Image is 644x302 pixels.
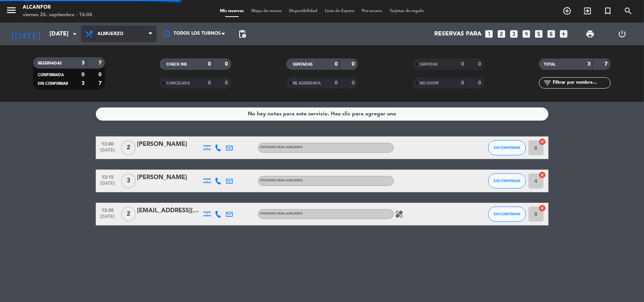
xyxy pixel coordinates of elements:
[225,61,230,67] strong: 0
[98,172,117,181] span: 13:15
[70,29,79,38] i: arrow_drop_down
[81,60,85,66] strong: 3
[81,72,85,77] strong: 0
[81,81,85,86] strong: 3
[559,29,569,39] i: add_box
[624,6,633,15] i: search
[248,110,396,118] div: No hay notas para este servicio. Haz clic para agregar una
[6,5,17,18] button: menu
[98,148,117,156] span: [DATE]
[488,207,526,222] button: SIN CONFIRMAR
[247,9,285,13] span: Mapa de mesas
[260,146,303,149] span: OPCIONES PARA ALMUERZO
[98,205,117,214] span: 13:30
[552,79,610,87] input: Filtrar por nombre...
[547,29,556,39] i: looks_6
[352,61,356,67] strong: 0
[534,29,544,39] i: looks_5
[23,4,92,11] div: Alcanfor
[285,9,321,13] span: Disponibilidad
[488,173,526,189] button: SIN CONFIRMAR
[23,11,92,19] div: viernes 26. septiembre - 16:06
[260,179,303,182] span: OPCIONES PARA ALMUERZO
[544,63,555,66] span: TOTAL
[335,80,338,86] strong: 0
[6,26,46,42] i: [DATE]
[478,80,483,86] strong: 0
[97,31,123,37] span: Almuerzo
[98,139,117,148] span: 13:00
[395,210,404,219] i: healing
[38,73,64,77] span: CONFIRMADA
[435,31,482,38] span: Reservas para
[216,9,247,13] span: Mis reservas
[618,29,627,38] i: power_settings_new
[137,140,201,149] div: [PERSON_NAME]
[6,5,17,16] i: menu
[293,81,321,85] span: RE AGENDADA
[583,6,592,15] i: exit_to_app
[484,29,494,39] i: looks_one
[509,29,519,39] i: looks_3
[137,206,201,216] div: [EMAIL_ADDRESS][DOMAIN_NAME]
[420,81,439,85] span: NO SHOW
[121,207,136,222] span: 2
[225,80,230,86] strong: 0
[543,78,552,87] i: filter_list
[335,61,338,67] strong: 0
[420,63,438,66] span: SERVIDAS
[208,80,211,86] strong: 0
[563,6,572,15] i: add_circle_outline
[606,23,638,45] div: LOG OUT
[121,140,136,155] span: 2
[522,29,532,39] i: looks_4
[478,61,483,67] strong: 0
[497,29,507,39] i: looks_two
[461,80,464,86] strong: 0
[98,81,103,86] strong: 7
[352,80,356,86] strong: 0
[386,9,428,13] span: Tarjetas de regalo
[605,61,609,67] strong: 7
[260,212,303,215] span: OPCIONES PARA ALMUERZO
[488,140,526,155] button: SIN CONFIRMAR
[358,9,386,13] span: Pre-acceso
[461,61,464,67] strong: 0
[603,6,612,15] i: turned_in_not
[588,61,591,67] strong: 3
[208,61,211,67] strong: 0
[238,29,247,38] span: pending_actions
[539,171,546,179] i: cancel
[38,82,68,86] span: SIN CONFIRMAR
[166,63,187,66] span: CHECK INS
[121,173,136,189] span: 3
[586,29,595,38] span: print
[293,63,313,66] span: SENTADAS
[38,61,62,65] span: RESERVADAS
[98,72,103,77] strong: 0
[98,181,117,190] span: [DATE]
[166,81,190,85] span: CANCELADA
[539,138,546,146] i: cancel
[493,146,520,150] span: SIN CONFIRMAR
[493,179,520,183] span: SIN CONFIRMAR
[539,204,546,212] i: cancel
[98,60,103,66] strong: 7
[137,173,201,182] div: [PERSON_NAME]
[98,214,117,223] span: [DATE]
[493,212,520,216] span: SIN CONFIRMAR
[321,9,358,13] span: Lista de Espera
